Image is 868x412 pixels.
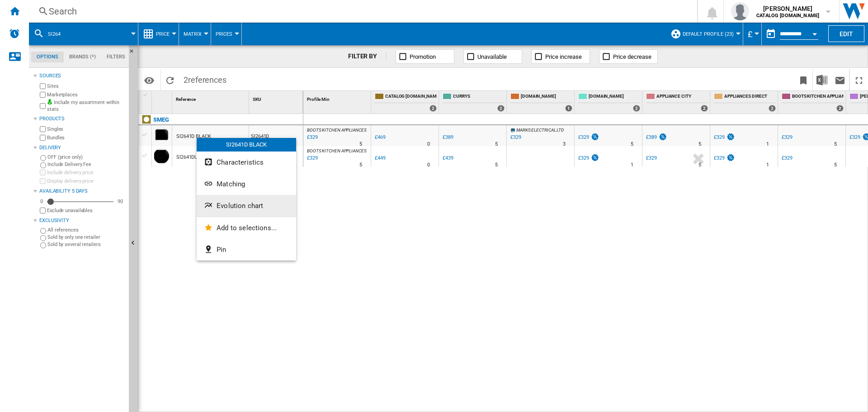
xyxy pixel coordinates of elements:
span: Add to selections... [217,224,277,232]
button: Matching [197,173,296,195]
div: SI2641D BLACK [197,138,296,152]
span: Characteristics [217,158,264,166]
button: Pin... [197,239,296,260]
span: Matching [217,180,245,188]
button: Characteristics [197,152,296,173]
span: Evolution chart [217,202,263,210]
button: Evolution chart [197,195,296,217]
button: Add to selections... [197,217,296,239]
span: Pin [217,246,226,254]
